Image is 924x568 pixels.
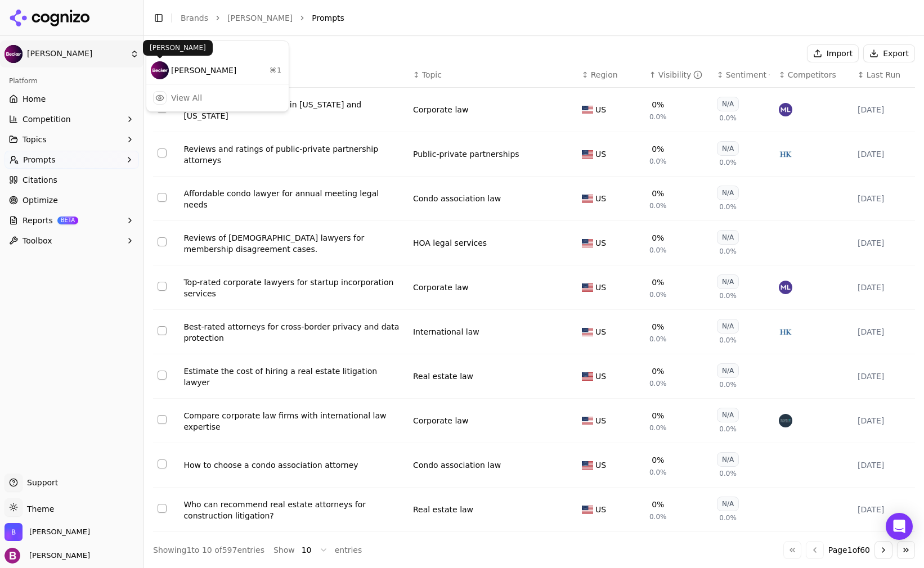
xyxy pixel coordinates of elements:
img: Becker [151,61,169,79]
div: Brands [149,43,286,59]
p: [PERSON_NAME] [150,43,206,52]
div: [PERSON_NAME] [149,59,286,82]
span: ⌘ 1 [270,66,282,75]
div: View All [171,92,202,103]
div: Current brand: Becker [146,40,289,112]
